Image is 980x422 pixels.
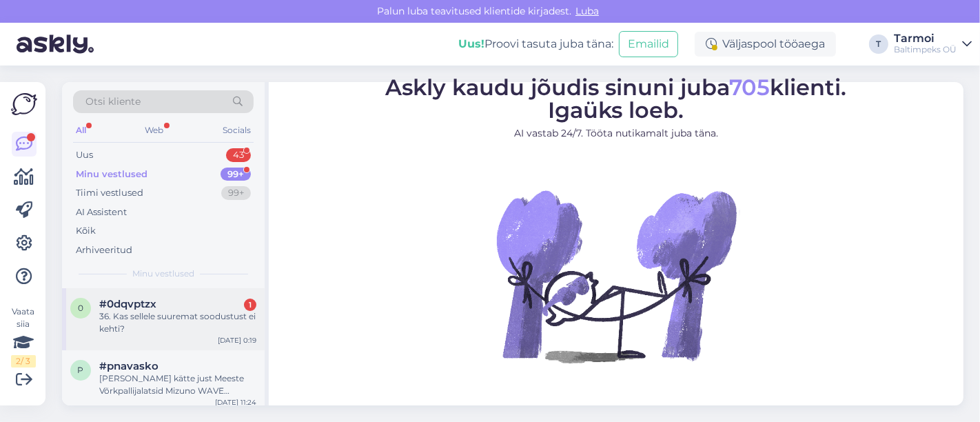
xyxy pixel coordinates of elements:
div: T [869,34,888,54]
div: Web [143,121,167,139]
div: Proovi tasuta juba täna: [458,36,613,52]
div: 43 [226,148,251,162]
img: Askly Logo [11,93,37,115]
div: [DATE] 11:24 [215,397,256,408]
div: 36. Kas sellele suuremat soodustust ei kehti? [99,310,256,335]
span: Luba [571,5,603,17]
div: Uus [76,148,93,162]
button: Emailid [619,31,678,57]
b: Uus! [458,37,484,50]
div: [PERSON_NAME] kätte just Meeste Võrkpallijalatsid Mizuno WAVE MOMENTUM PRO MID (U) valge/must nr ... [99,372,256,397]
span: #0dqvptzx [99,298,156,310]
div: All [73,121,89,139]
span: #pnavasko [99,360,159,372]
div: Minu vestlused [76,168,147,181]
span: Otsi kliente [85,94,141,109]
div: [DATE] 0:19 [218,335,256,345]
div: 2 / 3 [11,355,36,368]
div: Väljaspool tööaega [695,32,836,57]
div: 99+ [221,168,251,181]
div: Socials [220,121,254,139]
div: Kõik [76,224,96,238]
span: 705 [730,74,770,101]
span: p [78,365,84,375]
span: 0 [78,303,83,313]
span: Askly kaudu jõudis sinuni juba klienti. Igaüks loeb. [386,74,847,123]
img: No Chat active [492,152,740,400]
div: Vaata siia [11,305,36,368]
span: Minu vestlused [132,268,194,280]
div: Baltimpeks OÜ [894,44,957,55]
div: Tiimi vestlused [76,186,143,200]
p: AI vastab 24/7. Tööta nutikamalt juba täna. [386,126,847,141]
div: Tarmoi [894,33,957,44]
div: Arhiveeritud [76,243,132,257]
a: TarmoiBaltimpeks OÜ [894,33,972,55]
div: 1 [244,299,256,311]
div: 99+ [221,186,251,200]
div: AI Assistent [76,205,127,219]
